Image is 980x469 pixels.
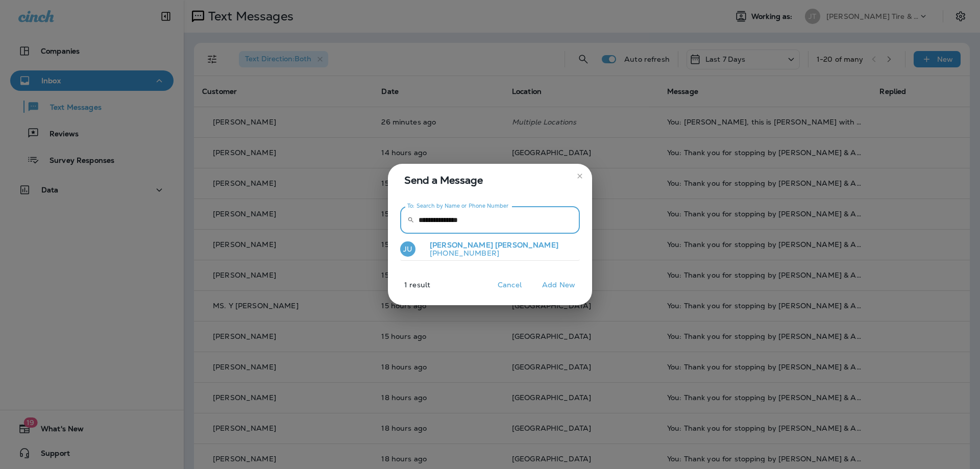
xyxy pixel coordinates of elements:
span: Send a Message [404,172,580,188]
button: JU[PERSON_NAME] [PERSON_NAME][PHONE_NUMBER] [400,238,580,261]
button: Add New [537,277,580,293]
label: To: Search by Name or Phone Number [407,202,509,210]
p: 1 result [384,281,430,297]
button: close [572,168,588,184]
span: [PERSON_NAME] [430,240,493,250]
span: [PERSON_NAME] [495,240,558,250]
p: [PHONE_NUMBER] [422,249,558,257]
div: JU [400,241,415,257]
button: Cancel [491,277,529,293]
